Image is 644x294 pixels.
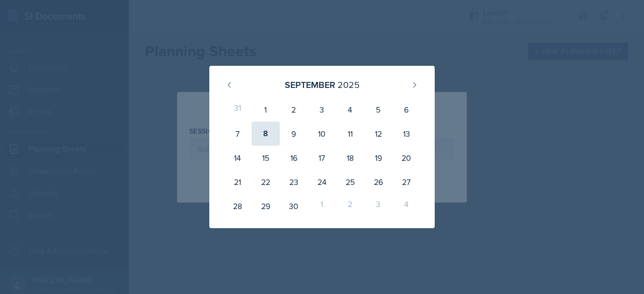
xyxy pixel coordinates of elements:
[308,170,336,194] div: 24
[308,122,336,146] div: 10
[252,194,280,218] div: 29
[308,146,336,170] div: 17
[364,97,392,122] div: 5
[252,170,280,194] div: 22
[364,170,392,194] div: 26
[336,194,364,218] div: 2
[223,146,252,170] div: 14
[308,194,336,218] div: 1
[280,97,308,122] div: 2
[392,122,421,146] div: 13
[308,97,336,122] div: 3
[364,146,392,170] div: 19
[280,122,308,146] div: 9
[252,97,280,122] div: 1
[223,122,252,146] div: 7
[392,97,421,122] div: 6
[252,122,280,146] div: 8
[336,170,364,194] div: 25
[223,170,252,194] div: 21
[336,146,364,170] div: 18
[223,97,252,122] div: 31
[252,146,280,170] div: 15
[336,122,364,146] div: 11
[336,97,364,122] div: 4
[285,78,335,91] div: September
[392,170,421,194] div: 27
[364,194,392,218] div: 3
[364,122,392,146] div: 12
[280,146,308,170] div: 16
[392,146,421,170] div: 20
[392,194,421,218] div: 4
[280,194,308,218] div: 30
[223,194,252,218] div: 28
[338,78,360,91] div: 2025
[280,170,308,194] div: 23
